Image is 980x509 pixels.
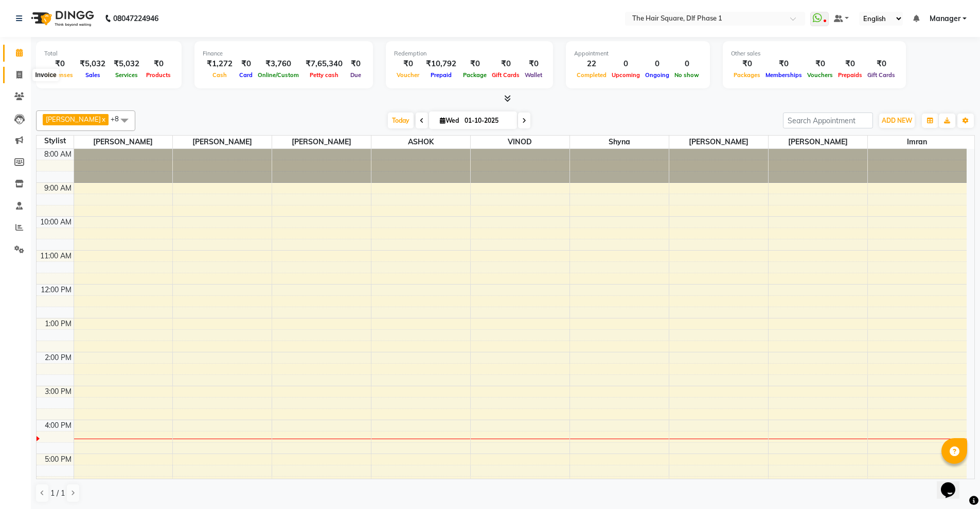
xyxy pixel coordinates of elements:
div: ₹7,65,340 [301,58,347,70]
span: ASHOK [371,136,470,148]
span: Products [144,71,173,79]
div: 10:00 AM [38,217,74,228]
div: Appointment [574,49,702,58]
div: Invoice [32,69,59,81]
input: Search Appointment [783,112,873,128]
span: VINOD [471,136,569,148]
div: Total [44,49,173,58]
div: ₹0 [805,58,835,70]
span: Package [460,71,489,79]
a: x [101,115,105,123]
span: Voucher [394,71,422,79]
div: 3:00 PM [43,386,74,397]
span: Cash [210,71,229,79]
div: Redemption [394,49,545,58]
span: Vouchers [805,71,835,79]
div: 8:00 AM [42,149,74,160]
div: Other sales [731,49,898,58]
div: 22 [574,58,609,70]
div: 9:00 AM [42,183,74,194]
span: Prepaids [835,71,865,79]
span: No show [672,71,702,79]
div: 11:00 AM [38,251,74,261]
span: [PERSON_NAME] [74,136,173,148]
span: Services [113,71,140,79]
span: Petty cash [307,71,341,79]
span: Sales [83,71,103,79]
span: [PERSON_NAME] [173,136,272,148]
span: Online/Custom [255,71,301,79]
div: ₹0 [460,58,489,70]
span: [PERSON_NAME] [272,136,371,148]
span: Wed [437,117,461,124]
span: [PERSON_NAME] [46,115,101,123]
iframe: chat widget [937,468,970,499]
span: Wallet [522,71,545,79]
div: 0 [609,58,643,70]
span: Packages [731,71,763,79]
span: 1 / 1 [50,488,65,499]
span: [PERSON_NAME] [669,136,768,148]
img: logo [26,4,97,33]
button: ADD NEW [879,114,915,128]
span: Completed [574,71,609,79]
div: ₹0 [44,58,76,70]
input: 2025-10-01 [461,113,513,128]
div: ₹1,272 [203,58,237,70]
div: ₹0 [835,58,865,70]
b: 08047224946 [113,4,158,33]
span: Shyna [570,136,669,148]
span: Prepaid [428,71,454,79]
div: ₹0 [144,58,173,70]
span: [PERSON_NAME] [769,136,867,148]
div: ₹0 [489,58,522,70]
div: 0 [672,58,702,70]
span: Manager [930,13,960,24]
div: ₹0 [763,58,805,70]
span: Due [348,71,364,79]
div: Stylist [37,136,74,146]
div: ₹0 [394,58,422,70]
div: ₹5,032 [76,58,110,70]
span: Gift Cards [489,71,522,79]
span: Card [237,71,255,79]
span: ADD NEW [882,117,912,124]
div: ₹0 [731,58,763,70]
div: 0 [643,58,672,70]
div: ₹3,760 [255,58,301,70]
span: Gift Cards [865,71,898,79]
div: 5:00 PM [43,454,74,465]
span: Upcoming [609,71,643,79]
div: ₹0 [347,58,365,70]
div: 1:00 PM [43,318,74,329]
div: ₹0 [237,58,255,70]
span: +8 [111,115,127,123]
div: ₹10,792 [422,58,460,70]
div: ₹0 [865,58,898,70]
span: Ongoing [643,71,672,79]
span: Today [388,112,414,128]
div: 12:00 PM [39,285,74,295]
div: ₹5,032 [110,58,144,70]
span: imran [868,136,967,148]
span: Memberships [763,71,805,79]
div: ₹0 [522,58,545,70]
div: 2:00 PM [43,352,74,363]
div: 4:00 PM [43,420,74,431]
div: Finance [203,49,365,58]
